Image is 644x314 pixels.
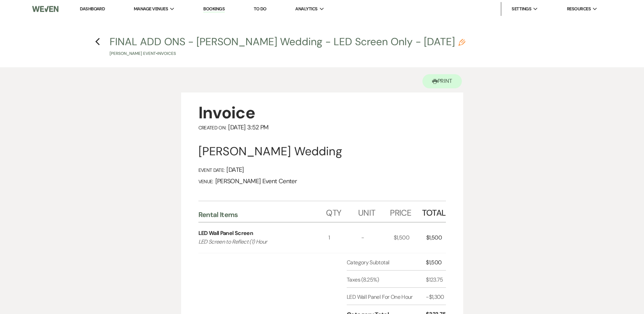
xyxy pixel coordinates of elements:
[198,144,446,159] div: [PERSON_NAME] Wedding
[110,50,465,57] p: [PERSON_NAME] Event • Invoices
[347,258,426,267] div: Category Subtotal
[198,237,316,246] p: LED Screen to Reflect (1) Hour
[198,177,446,185] div: [PERSON_NAME] Event Center
[361,223,394,253] div: -
[567,6,591,12] span: Resources
[426,223,446,253] div: $1,500
[347,293,426,301] div: LED Wall Panel For One Hour
[426,276,446,284] div: $123.75
[328,223,361,253] div: 1
[426,258,446,267] div: $1,500
[394,223,426,253] div: $1,500
[422,74,462,88] button: Print
[134,6,168,12] span: Manage Venues
[358,201,390,222] div: Unit
[347,276,426,284] div: Taxes (8.25%)
[32,2,58,16] img: Weven Logo
[110,37,465,57] button: FINAL ADD ONS - [PERSON_NAME] Wedding - LED Screen Only - [DATE][PERSON_NAME] Event•Invoices
[198,229,253,237] div: LED Wall Panel Screen
[295,6,317,12] span: Analytics
[198,178,213,185] span: Venue:
[198,124,446,131] div: [DATE] 3:52 PM
[512,6,531,12] span: Settings
[198,210,326,219] div: Rental Items
[198,166,446,174] div: [DATE]
[426,293,446,301] div: -$1,300
[198,125,226,131] span: Created On:
[422,201,446,222] div: Total
[198,167,225,173] span: Event Date:
[198,102,446,124] div: Invoice
[254,6,267,12] a: To Do
[390,201,422,222] div: Price
[203,6,225,12] a: Bookings
[326,201,358,222] div: Qty
[80,6,105,12] a: Dashboard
